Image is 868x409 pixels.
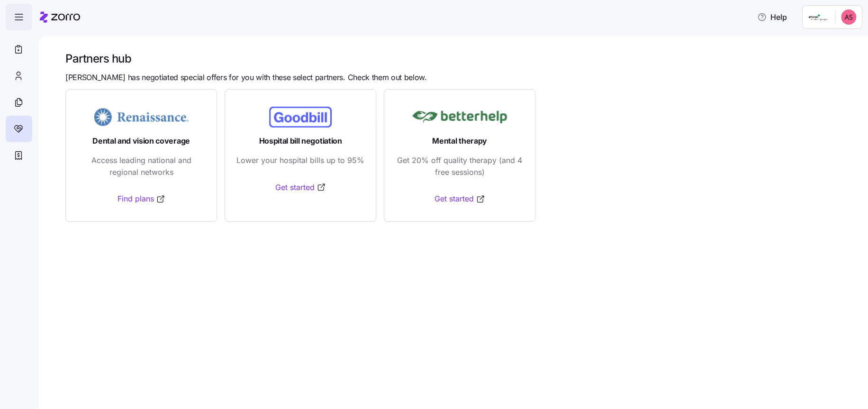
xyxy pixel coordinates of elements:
[92,135,190,147] span: Dental and vision coverage
[65,51,855,66] h1: Partners hub
[118,193,165,205] a: Find plans
[841,9,856,25] img: 007e373c99d71e187f2f42cad0c37609
[750,8,795,27] button: Help
[77,155,205,178] span: Access leading national and regional networks
[757,11,787,23] span: Help
[396,155,524,178] span: Get 20% off quality therapy (and 4 free sessions)
[432,135,487,147] span: Mental therapy
[65,72,427,83] span: [PERSON_NAME] has negotiated special offers for you with these select partners. Check them out be...
[808,11,827,23] img: Employer logo
[236,155,364,166] span: Lower your hospital bills up to 95%
[259,135,342,147] span: Hospital bill negotiation
[275,182,326,193] a: Get started
[434,193,485,205] a: Get started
